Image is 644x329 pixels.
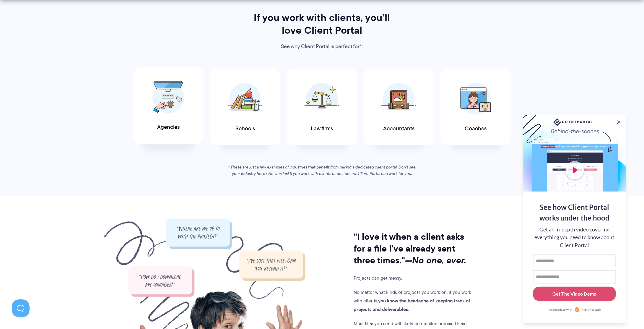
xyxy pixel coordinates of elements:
a: Law firms [287,69,357,146]
a: Coaches [440,69,511,146]
i: —No one, ever. [405,254,466,267]
p: Projects can get messy. [354,274,474,283]
span: RightMessage [582,307,601,312]
span: Schools [235,126,255,132]
span: Coaches [465,126,487,132]
span: Agencies [157,124,180,130]
div: Get an in-depth video covering everything you need to know about Client Portal [533,226,616,249]
strong: you know the headache of keeping track of projects and deliverables [354,297,470,313]
a: Accountants [364,69,434,146]
a: Personalized withRightMessage [533,307,616,313]
img: Personalized with RightMessage [574,307,580,313]
p: See why Client Portal is perfect for*: [246,42,398,51]
p: No matter what kinds of projects you work on, if you work with clients, . [354,289,474,314]
a: Schools [210,69,280,146]
span: Accountants [383,126,414,132]
h2: "I love it when a client asks for a file I've already sent three times." [354,231,474,266]
span: Personalized with [548,307,573,312]
a: Agencies [133,67,204,144]
h2: If you work with clients, you’ll love Client Portal [246,11,398,37]
em: * These are just a few examples of industries that benefit from having a dedicated client portal.... [228,164,416,176]
iframe: Toggle Customer Support [12,299,30,317]
div: Get The Video Demo [553,290,597,297]
span: Law firms [311,126,333,132]
button: Get The Video Demo [533,287,616,301]
div: See how Client Portal works under the hood [533,202,616,223]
